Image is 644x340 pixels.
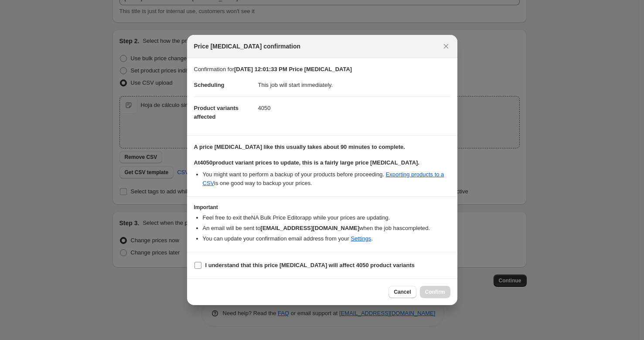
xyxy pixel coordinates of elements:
span: Cancel [394,288,411,295]
p: Confirmation for [194,65,450,74]
a: Exporting products to a CSV [203,171,444,186]
span: Product variants affected [194,105,239,120]
li: You might want to perform a backup of your products before proceeding. is one good way to backup ... [203,170,450,188]
dd: 4050 [258,96,450,120]
b: A price [MEDICAL_DATA] like this usually takes about 90 minutes to complete. [194,144,405,150]
b: [EMAIL_ADDRESS][DOMAIN_NAME] [260,225,359,231]
button: Cancel [388,286,416,298]
a: Settings [351,235,371,242]
b: [DATE] 12:01:33 PM Price [MEDICAL_DATA] [234,66,352,72]
li: Feel free to exit the NA Bulk Price Editor app while your prices are updating. [203,213,450,222]
b: I understand that this price [MEDICAL_DATA] will affect 4050 product variants [205,262,415,268]
b: At 4050 product variant prices to update, this is a fairly large price [MEDICAL_DATA]. [194,159,419,166]
li: You can update your confirmation email address from your . [203,234,450,243]
li: An email will be sent to when the job has completed . [203,224,450,233]
button: Close [440,40,452,52]
span: Price [MEDICAL_DATA] confirmation [194,42,301,51]
h3: Important [194,204,450,211]
dd: This job will start immediately. [258,74,450,96]
span: Scheduling [194,82,225,88]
